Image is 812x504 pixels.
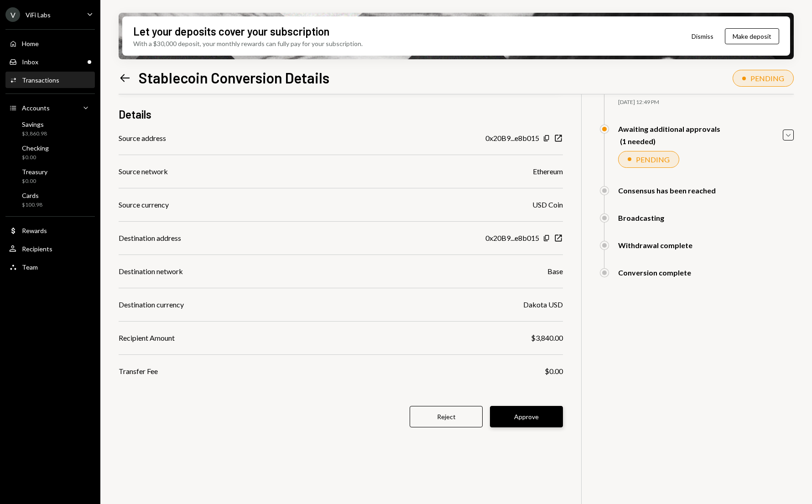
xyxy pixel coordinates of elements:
[22,245,52,253] div: Recipients
[22,177,47,185] div: $0.00
[410,406,483,427] button: Reject
[133,24,329,39] div: Let your deposits cover your subscription
[5,259,95,275] a: Team
[119,199,169,210] div: Source currency
[618,125,720,133] div: Awaiting additional approvals
[620,137,720,145] div: (1 needed)
[119,133,166,144] div: Source address
[750,74,784,83] div: PENDING
[5,189,95,211] a: Cards$100.98
[680,26,725,47] button: Dismiss
[119,266,183,277] div: Destination network
[119,166,168,177] div: Source network
[133,39,363,48] div: With a $30,000 deposit, your monthly rewards can fully pay for your subscription.
[618,241,692,249] div: Withdrawal complete
[725,28,779,44] button: Make deposit
[5,99,95,116] a: Accounts
[22,227,47,234] div: Rewards
[119,366,158,377] div: Transfer Fee
[490,406,563,427] button: Approve
[119,299,184,310] div: Destination currency
[531,333,563,343] div: $3,840.00
[547,266,563,277] div: Base
[5,222,95,239] a: Rewards
[22,40,39,47] div: Home
[5,141,95,163] a: Checking$0.00
[22,104,50,112] div: Accounts
[22,168,47,176] div: Treasury
[22,130,47,138] div: $3,860.98
[22,76,59,84] div: Transactions
[618,213,664,222] div: Broadcasting
[22,192,42,199] div: Cards
[5,118,95,140] a: Savings$3,860.98
[139,68,329,87] h1: Stablecoin Conversion Details
[5,240,95,257] a: Recipients
[22,120,47,128] div: Savings
[119,333,175,343] div: Recipient Amount
[119,107,151,122] h3: Details
[618,268,691,277] div: Conversion complete
[119,233,181,244] div: Destination address
[523,299,563,310] div: Dakota USD
[5,53,95,70] a: Inbox
[22,144,49,152] div: Checking
[22,58,38,66] div: Inbox
[636,155,670,164] div: PENDING
[545,366,563,377] div: $0.00
[22,263,38,271] div: Team
[485,133,539,144] div: 0x20B9...e8b015
[5,7,20,22] div: V
[22,201,42,209] div: $100.98
[618,99,794,106] div: [DATE] 12:49 PM
[22,154,49,161] div: $0.00
[5,35,95,52] a: Home
[5,72,95,88] a: Transactions
[485,233,539,244] div: 0x20B9...e8b015
[26,11,51,19] div: ViFi Labs
[532,199,563,210] div: USD Coin
[533,166,563,177] div: Ethereum
[618,186,716,195] div: Consensus has been reached
[5,165,95,187] a: Treasury$0.00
